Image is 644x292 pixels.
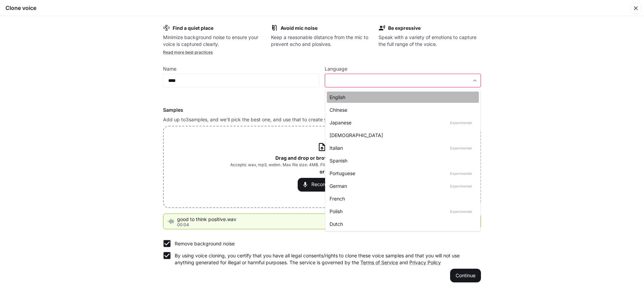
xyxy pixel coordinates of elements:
[330,208,473,215] div: Polish
[330,144,473,151] div: Italian
[449,120,473,126] p: Experimental
[330,94,473,101] div: English
[449,208,473,215] p: Experimental
[330,157,473,164] div: Spanish
[449,183,473,189] p: Experimental
[330,106,473,113] div: Chinese
[330,170,473,177] div: Portuguese
[330,195,473,202] div: French
[449,145,473,151] p: Experimental
[330,182,473,190] div: German
[330,132,473,139] div: [DEMOGRAPHIC_DATA]
[330,119,473,126] div: Japanese
[330,220,473,228] div: Dutch
[449,170,473,177] p: Experimental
